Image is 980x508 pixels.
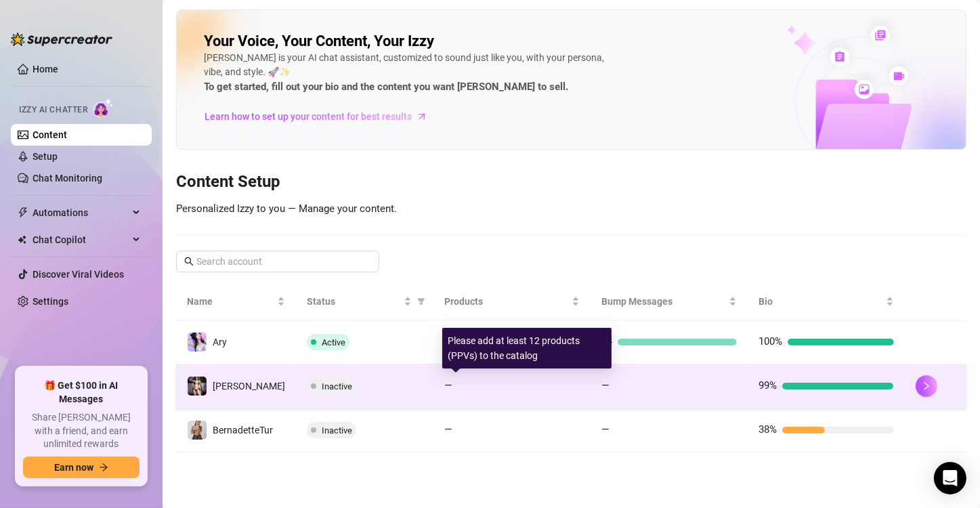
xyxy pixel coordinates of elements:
[322,381,352,391] span: Inactive
[204,81,568,93] strong: To get started, fill out your bio and the content you want [PERSON_NAME] to sell.
[444,294,569,309] span: Products
[601,423,610,436] span: —
[33,173,102,184] a: Chat Monitoring
[591,283,748,320] th: Bump Messages
[444,379,452,391] span: —
[99,463,108,472] span: arrow-right
[33,269,124,280] a: Discover Viral Videos
[184,257,194,266] span: search
[205,109,412,124] span: Learn how to set up your content for best results
[759,294,883,309] span: Bio
[33,229,129,251] span: Chat Copilot
[204,32,434,51] h2: Your Voice, Your Content, Your Izzy
[176,171,966,193] h3: Content Setup
[442,328,612,368] div: Please add at least 12 products (PPVs) to the catalog
[759,423,777,436] span: 38%
[916,375,937,397] button: right
[213,381,285,391] span: [PERSON_NAME]
[93,98,114,118] img: AI Chatter
[322,425,352,436] span: Inactive
[176,203,397,215] span: Personalized Izzy to you — Manage your content.
[33,202,129,224] span: Automations
[204,106,438,127] a: Learn how to set up your content for best results
[934,462,966,494] div: Open Intercom Messenger
[11,33,112,46] img: logo-BBDzfeDw.svg
[33,129,67,140] a: Content
[54,462,93,473] span: Earn now
[601,294,726,309] span: Bump Messages
[601,379,610,391] span: —
[188,377,207,396] img: Bonnie
[748,283,905,320] th: Bio
[176,283,296,320] th: Name
[18,235,26,245] img: Chat Copilot
[196,254,360,269] input: Search account
[188,421,207,440] img: BernadetteTur
[33,296,68,307] a: Settings
[444,423,452,436] span: —
[756,11,966,149] img: ai-chatter-content-library-cLFOSyPT.png
[187,294,274,309] span: Name
[23,411,140,451] span: Share [PERSON_NAME] with a friend, and earn unlimited rewards
[213,425,273,436] span: BernadetteTur
[415,110,429,123] span: arrow-right
[19,104,87,117] span: Izzy AI Chatter
[759,335,782,347] span: 100%
[433,283,591,320] th: Products
[922,381,931,391] span: right
[417,297,425,305] span: filter
[759,379,777,391] span: 99%
[296,283,433,320] th: Status
[307,294,401,309] span: Status
[322,337,345,347] span: Active
[23,457,140,478] button: Earn nowarrow-right
[18,207,28,218] span: thunderbolt
[414,291,428,312] span: filter
[23,379,140,406] span: 🎁 Get $100 in AI Messages
[33,151,58,162] a: Setup
[213,337,227,347] span: Ary
[204,51,610,96] div: [PERSON_NAME] is your AI chat assistant, customized to sound just like you, with your persona, vi...
[188,333,207,352] img: Ary
[33,64,58,75] a: Home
